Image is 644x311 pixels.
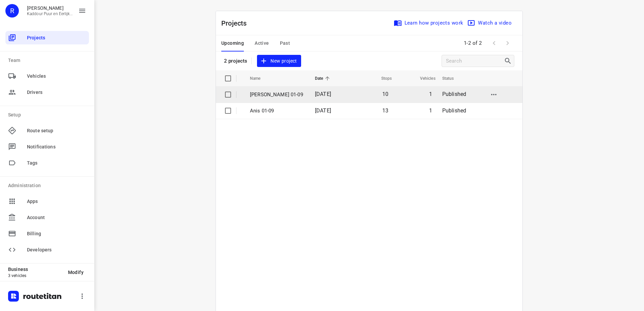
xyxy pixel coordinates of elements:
[8,111,89,118] p: Setup
[261,57,297,65] span: New project
[8,182,89,189] p: Administration
[27,214,86,221] span: Account
[27,73,86,80] span: Vehicles
[5,156,89,170] div: Tags
[5,243,89,256] div: Developers
[5,227,89,240] div: Billing
[382,91,388,97] span: 10
[221,18,252,28] p: Projects
[5,85,89,99] div: Drivers
[8,273,63,278] p: 3 vehicles
[221,39,244,47] span: Upcoming
[429,107,432,114] span: 1
[373,74,392,82] span: Stops
[5,4,19,18] div: R
[27,11,73,16] p: Kaddour Puur en Eerlijk Vlees B.V.
[315,91,331,97] span: [DATE]
[27,198,86,205] span: Apps
[429,91,432,97] span: 1
[63,266,89,278] button: Modify
[5,69,89,83] div: Vehicles
[27,127,86,134] span: Route setup
[27,5,73,11] p: Rachid Kaddour
[280,39,290,47] span: Past
[5,211,89,224] div: Account
[411,74,436,82] span: Vehicles
[501,36,514,50] span: Next Page
[27,89,86,96] span: Drivers
[504,57,514,65] div: Search
[257,55,301,67] button: New project
[224,58,247,64] p: 2 projects
[5,195,89,208] div: Apps
[446,56,504,66] input: Search projects
[250,91,305,99] p: [PERSON_NAME] 01-09
[315,74,332,82] span: Date
[5,140,89,153] div: Notifications
[68,270,84,275] span: Modify
[442,107,466,114] span: Published
[27,246,86,253] span: Developers
[255,39,269,47] span: Active
[461,36,485,50] span: 1-2 of 2
[442,74,463,82] span: Status
[442,91,466,97] span: Published
[250,74,269,82] span: Name
[5,31,89,44] div: Projects
[487,36,501,50] span: Previous Page
[250,107,305,115] p: Anis 01-09
[382,107,388,114] span: 13
[27,143,86,150] span: Notifications
[315,107,331,114] span: [DATE]
[27,160,86,167] span: Tags
[27,34,86,41] span: Projects
[27,230,86,237] span: Billing
[8,57,89,64] p: Team
[8,267,63,272] p: Business
[5,124,89,137] div: Route setup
